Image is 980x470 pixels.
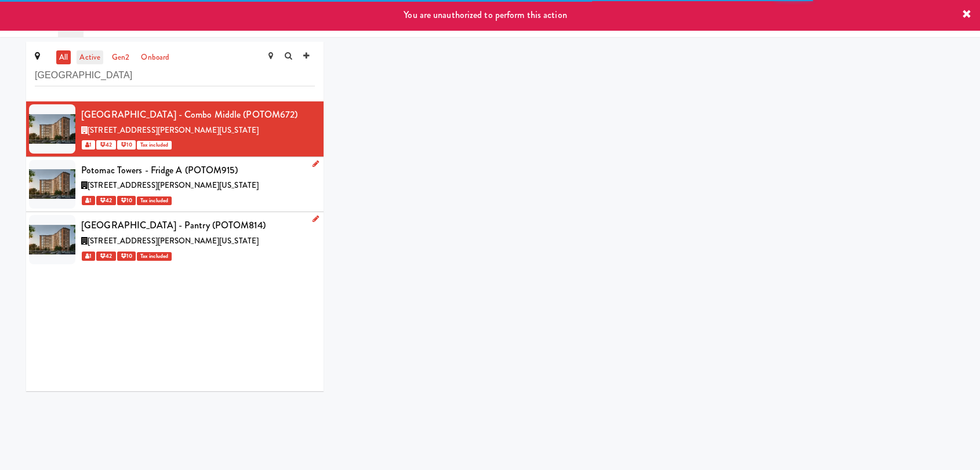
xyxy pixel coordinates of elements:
span: 10 [117,140,136,150]
span: 1 [82,252,95,261]
li: [GEOGRAPHIC_DATA] - Pantry (POTOM814)[STREET_ADDRESS][PERSON_NAME][US_STATE] 1 42 10Tax included [26,212,324,267]
div: Potomac Towers - Fridge A (POTOM915) [81,162,315,179]
a: onboard [138,50,172,65]
span: 1 [82,140,95,150]
span: [STREET_ADDRESS][PERSON_NAME][US_STATE] [88,235,259,246]
li: [GEOGRAPHIC_DATA] - Combo Middle (POTOM672)[STREET_ADDRESS][PERSON_NAME][US_STATE] 1 42 10Tax inc... [26,101,324,157]
span: You are unauthorized to perform this action [404,8,567,21]
div: [GEOGRAPHIC_DATA] - Combo Middle (POTOM672) [81,106,315,123]
span: [STREET_ADDRESS][PERSON_NAME][US_STATE] [88,125,259,136]
span: Tax included [137,196,172,205]
a: active [77,50,103,65]
li: Potomac Towers - Fridge A (POTOM915)[STREET_ADDRESS][PERSON_NAME][US_STATE] 1 42 10Tax included [26,157,324,213]
span: 42 [96,252,115,261]
a: gen2 [109,50,132,65]
span: 10 [117,252,136,261]
span: Tax included [137,141,172,150]
span: 1 [82,196,95,205]
span: 42 [96,196,115,205]
a: all [56,50,71,65]
div: [GEOGRAPHIC_DATA] - Pantry (POTOM814) [81,217,315,234]
span: [STREET_ADDRESS][PERSON_NAME][US_STATE] [88,180,259,191]
span: 10 [117,196,136,205]
input: Search site [35,65,315,86]
span: Tax included [137,252,172,261]
span: 42 [96,140,115,150]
